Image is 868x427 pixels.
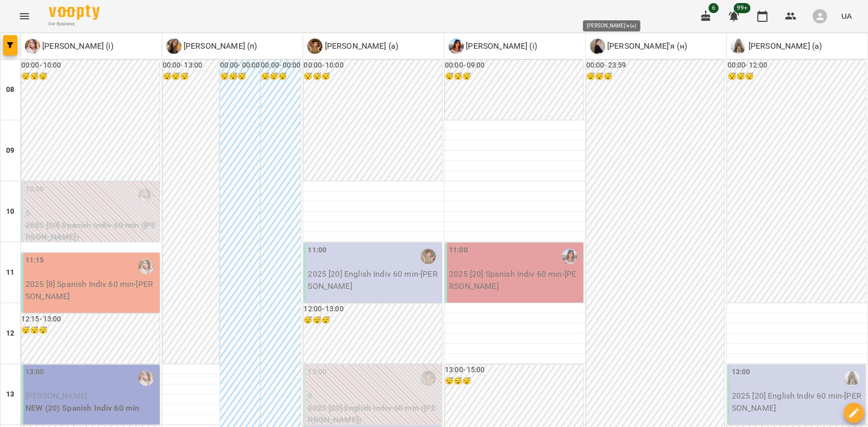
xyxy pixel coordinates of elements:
h6: 😴😴😴 [445,376,583,387]
h6: 😴😴😴 [304,71,442,82]
h6: 😴😴😴 [304,315,442,326]
div: Добровінська Анастасія Андріївна (і) [25,39,113,54]
span: 99+ [734,3,751,13]
p: [PERSON_NAME] (п) [182,40,257,52]
h6: 00:00 - 10:00 [21,60,160,71]
label: 11:15 [25,255,44,266]
h6: 😴😴😴 [727,71,865,82]
img: Д [25,39,40,54]
p: [PERSON_NAME] (і) [40,40,113,52]
h6: 00:00 - 09:00 [445,60,583,71]
img: Добровінська Анастасія Андріївна (і) [138,259,154,274]
p: [PERSON_NAME] (і) [464,40,537,52]
h6: 12:00 - 13:00 [304,304,442,315]
label: 11:00 [449,245,468,256]
label: 13:00 [308,367,326,378]
p: 2025 [20] English Indiv 60 min - [PERSON_NAME] [731,390,863,414]
div: Горошинська Олександра (а) [307,39,398,54]
h6: 00:00 - 23:59 [586,60,725,71]
p: 2025 [8] Spanish Indiv 60 min - [PERSON_NAME] [25,278,158,302]
span: 6 [708,3,719,13]
div: Циганова Єлизавета (і) [448,39,537,54]
h6: 😴😴😴 [21,71,160,82]
h6: 08 [6,84,14,95]
p: 2025 [20] English Indiv 60 min ([PERSON_NAME]) [308,402,440,426]
img: Добровінська Анастасія Андріївна (і) [138,371,154,386]
button: Menu [12,4,37,28]
p: [PERSON_NAME] (а) [746,40,822,52]
h6: 10 [6,206,14,217]
img: Г [731,39,746,54]
img: К [166,39,182,54]
h6: 11 [6,267,14,278]
img: Громова Вікторія (а) [844,371,859,386]
h6: 😴😴😴 [261,71,301,82]
p: 0 [25,207,158,219]
h6: 😴😴😴 [586,71,725,82]
a: Д [PERSON_NAME] (і) [25,39,113,54]
label: 11:00 [308,245,326,256]
img: С [590,39,605,54]
h6: 12:15 - 13:00 [21,314,160,325]
img: Добровінська Анастасія Андріївна (і) [138,188,154,203]
h6: 09 [6,145,14,156]
h6: 00:00 - 13:00 [163,60,219,71]
p: NEW (20) Spanish Indiv 60 min [25,402,158,414]
img: Voopty Logo [49,5,100,20]
label: 13:00 [25,367,44,378]
span: UA [841,11,852,21]
img: Ц [448,39,464,54]
h6: 00:00 - 12:00 [727,60,865,71]
a: Г [PERSON_NAME] (а) [731,39,822,54]
img: Г [307,39,322,54]
img: Горошинська Олександра (а) [421,249,436,264]
button: UA [837,7,856,25]
h6: 13:00 - 15:00 [445,365,583,376]
h6: 😴😴😴 [163,71,219,82]
span: For Business [49,21,100,27]
p: 2025 [20] Spanish Indiv 60 min - [PERSON_NAME] [449,268,581,292]
h6: 😴😴😴 [220,71,260,82]
label: 10:00 [25,184,44,195]
p: 0 [308,390,440,402]
a: Ц [PERSON_NAME] (і) [448,39,537,54]
img: Горошинська Олександра (а) [421,371,436,386]
span: [PERSON_NAME] [25,391,87,401]
a: С [PERSON_NAME]'я (н) [590,39,687,54]
h6: 😴😴😴 [21,325,160,336]
p: [PERSON_NAME]'я (н) [605,40,687,52]
h6: 😴😴😴 [445,71,583,82]
h6: 00:00 - 10:00 [304,60,442,71]
div: Куплевацька Олександра Іванівна (п) [166,39,257,54]
p: [PERSON_NAME] (а) [322,40,398,52]
h6: 12 [6,328,14,339]
p: 2025 [20] Spanish Indiv 60 min ([PERSON_NAME]) [25,219,158,243]
label: 13:00 [731,367,750,378]
a: К [PERSON_NAME] (п) [166,39,257,54]
a: Г [PERSON_NAME] (а) [307,39,398,54]
p: 2025 [20] English Indiv 60 min - [PERSON_NAME] [308,268,440,292]
h6: 00:00 - 00:00 [261,60,301,71]
h6: 13 [6,389,14,400]
img: Циганова Єлизавета (і) [562,249,577,264]
div: Громова Вікторія (а) [731,39,822,54]
h6: 00:00 - 00:00 [220,60,260,71]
